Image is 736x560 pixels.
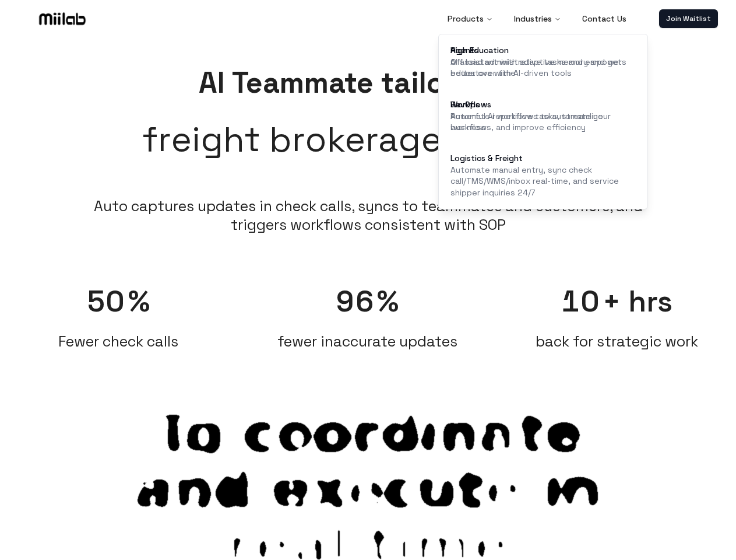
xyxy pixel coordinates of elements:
[603,283,672,320] span: + hrs
[561,283,600,320] span: 10
[106,405,631,517] span: Superpower for brokers and 3PL
[37,10,88,27] img: Logo
[659,9,718,28] a: Join Waitlist
[536,332,698,351] span: back for strategic work
[573,7,636,30] a: Contact Us
[142,113,594,166] span: freight brokerage and 3PL
[87,283,126,320] span: 50
[199,64,538,101] span: AI Teammate tailored for
[277,332,457,351] span: fewer inaccurate updates
[336,283,375,320] span: 96
[19,10,106,27] a: Logo
[438,7,502,30] button: Products
[128,283,150,320] span: %
[505,7,571,30] button: Industries
[377,283,399,320] span: %
[438,7,636,30] nav: Main
[87,197,649,234] li: Auto captures updates in check calls, syncs to teammates and customers, and triggers workflows co...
